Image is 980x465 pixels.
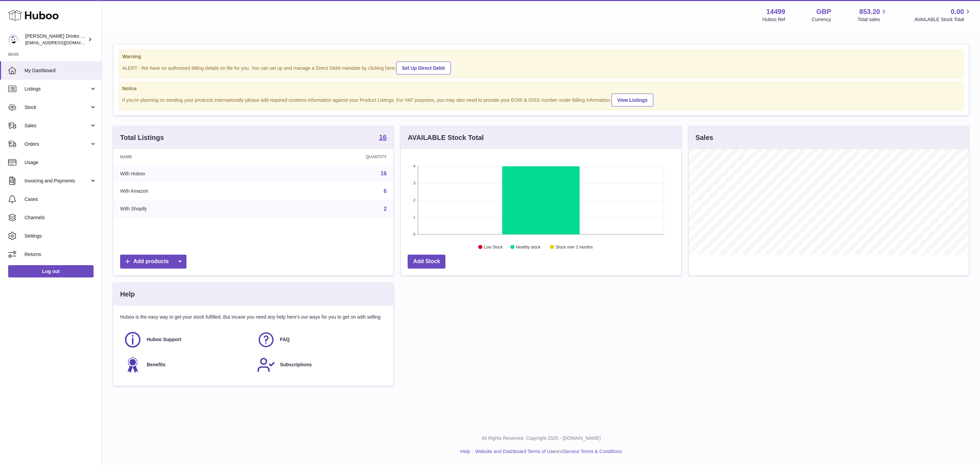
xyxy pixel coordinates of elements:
span: Listings [24,86,89,92]
img: internalAdmin-14499@internal.huboo.com [8,34,18,45]
th: Name [113,149,267,165]
span: Total sales [857,16,888,23]
span: Returns [24,251,97,258]
span: Usage [24,159,97,166]
a: Huboo Support [124,331,250,349]
text: Stock over 2 months [556,245,593,250]
span: Orders [24,141,89,147]
span: 853.20 [859,7,880,16]
a: Help [460,449,470,454]
div: ALERT : We have no authorised billing details on file for you. You can set up and manage a Direct... [122,61,960,75]
div: Currency [812,16,831,23]
th: Quantity [267,149,394,165]
span: Channels [24,214,97,221]
td: With Huboo [113,165,267,182]
strong: GBP [816,7,831,16]
strong: 16 [379,134,387,141]
a: Log out [8,265,94,277]
span: Stock [24,104,89,111]
a: 0.00 AVAILABLE Stock Total [914,7,972,23]
span: Benefits [147,362,165,368]
span: Invoicing and Payments [24,178,89,184]
span: Settings [24,233,97,239]
p: Huboo is the easy way to get your stock fulfilled. But incase you need any help here's our ways f... [120,314,387,320]
span: AVAILABLE Stock Total [914,16,972,23]
span: FAQ [280,336,290,343]
text: 2 [413,198,415,202]
a: Set Up Direct Debit [396,62,451,75]
td: With Amazon [113,182,267,200]
h3: Total Listings [120,133,164,142]
strong: 14499 [766,7,785,16]
td: With Shopify [113,200,267,218]
h3: AVAILABLE Stock Total [408,133,484,142]
a: 6 [383,188,387,194]
a: View Listings [611,94,653,107]
text: 1 [413,215,415,219]
strong: Notice [122,85,960,92]
text: 0 [413,232,415,236]
span: Subscriptions [280,362,312,368]
a: FAQ [257,331,383,349]
text: Low Stock [484,245,503,250]
a: Benefits [124,356,250,374]
span: My Dashboard [24,67,97,74]
span: [EMAIL_ADDRESS][DOMAIN_NAME] [25,40,100,45]
span: Cases [24,196,97,203]
span: 0.00 [951,7,964,16]
h3: Sales [696,133,713,142]
text: 4 [413,164,415,168]
strong: Warning [122,53,960,60]
span: Huboo Support [147,336,181,343]
a: 853.20 Total sales [857,7,888,23]
div: Huboo Ref [763,16,785,23]
text: Healthy stock [516,245,541,250]
a: Add Stock [408,255,445,269]
a: 16 [381,171,387,176]
li: and [473,448,622,455]
span: Sales [24,123,89,129]
div: If you're planning on sending your products internationally please add required customs informati... [122,93,960,107]
p: All Rights Reserved. Copyright 2025 - [DOMAIN_NAME] [108,435,975,442]
h3: Help [120,290,135,299]
a: 2 [383,206,387,212]
text: 3 [413,181,415,185]
a: Subscriptions [257,356,383,374]
div: [PERSON_NAME] Drinks LTD (t/a Zooz) [25,33,86,46]
a: Add products [120,255,186,269]
a: 16 [379,134,387,142]
a: Website and Dashboard Terms of Use [475,449,555,454]
a: Service Terms & Conditions [563,449,622,454]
